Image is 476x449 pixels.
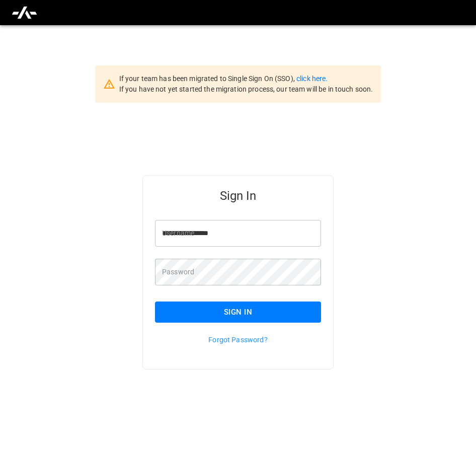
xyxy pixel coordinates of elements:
p: Forgot Password? [155,335,321,345]
span: If you have not yet started the migration process, our team will be in touch soon. [119,85,373,93]
h5: Sign In [155,188,321,204]
a: click here. [296,74,328,83]
img: ampcontrol.io logo [11,3,38,22]
span: If your team has been migrated to Single Sign On (SSO), [119,74,296,83]
button: Sign In [155,302,321,323]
